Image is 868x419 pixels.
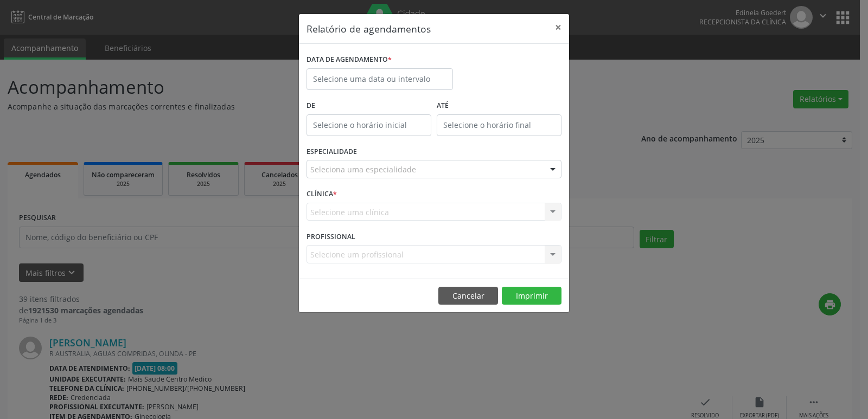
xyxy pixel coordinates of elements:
[502,287,561,305] button: Imprimir
[437,98,561,114] label: ATÉ
[438,287,498,305] button: Cancelar
[307,51,392,68] label: DATA DE AGENDAMENTO
[547,14,569,41] button: Close
[307,98,431,114] label: De
[307,186,337,203] label: CLÍNICA
[307,228,355,245] label: PROFISSIONAL
[307,114,431,136] input: Selecione o horário inicial
[310,164,416,175] span: Seleciona uma especialidade
[307,22,431,36] h5: Relatório de agendamentos
[307,144,357,160] label: ESPECIALIDADE
[307,68,453,90] input: Selecione uma data ou intervalo
[437,114,561,136] input: Selecione o horário final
